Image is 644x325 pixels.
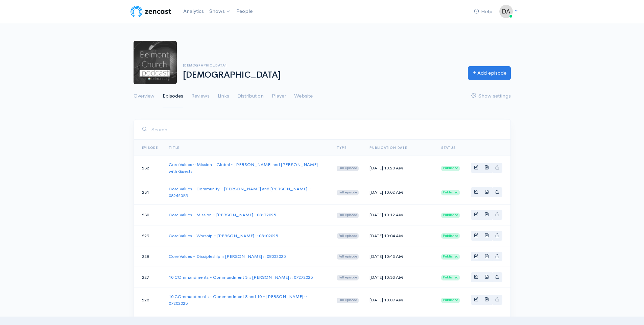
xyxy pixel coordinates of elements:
[191,84,210,108] a: Reviews
[471,231,502,241] div: Basic example
[169,186,311,198] a: Core Values - Community :: [PERSON_NAME] and [PERSON_NAME] :: 08242025
[471,4,495,19] a: Help
[169,274,313,280] a: 10 COmmandments - Commandment 3 :: [PERSON_NAME] :: 07272025
[364,267,436,288] td: [DATE] 10:33 AM
[337,213,359,218] span: Full episode
[364,180,436,205] td: [DATE] 10:02 AM
[134,84,154,108] a: Overview
[337,233,359,239] span: Full episode
[169,253,286,259] a: Core Values - Discipleship :: [PERSON_NAME] :: 08032025
[441,254,460,260] span: Published
[134,156,164,180] td: 232
[142,145,158,150] a: Episode
[134,225,164,246] td: 229
[169,145,179,150] a: Title
[169,212,276,218] a: Core Values - Mission :: [PERSON_NAME] ::08172025
[471,84,511,108] a: Show settings
[218,84,229,108] a: Links
[441,298,460,303] span: Published
[337,145,346,150] a: Type
[134,205,164,225] td: 230
[272,84,286,108] a: Player
[337,254,359,260] span: Full episode
[169,294,307,306] a: 10 COmmandments - Commandment 8 and 10 :: [PERSON_NAME] :: 07202025
[237,84,264,108] a: Distribution
[499,5,513,18] img: ...
[441,166,460,171] span: Published
[364,225,436,246] td: [DATE] 10:04 AM
[134,180,164,205] td: 231
[129,5,172,18] img: ZenCast Logo
[441,275,460,280] span: Published
[134,267,164,288] td: 227
[441,190,460,195] span: Published
[441,213,460,218] span: Published
[471,252,502,262] div: Basic example
[471,272,502,282] div: Basic example
[468,66,511,80] a: Add episode
[163,84,183,108] a: Episodes
[337,275,359,280] span: Full episode
[471,210,502,220] div: Basic example
[337,166,359,171] span: Full episode
[234,4,255,19] a: People
[471,295,502,305] div: Basic example
[294,84,313,108] a: Website
[364,246,436,267] td: [DATE] 10:43 AM
[337,190,359,195] span: Full episode
[471,163,502,173] div: Basic example
[181,4,207,19] a: Analytics
[169,233,278,239] a: Core Values - Worship :: [PERSON_NAME] :: 08102025
[364,288,436,312] td: [DATE] 10:09 AM
[183,63,460,67] h6: [DEMOGRAPHIC_DATA]
[337,298,359,303] span: Full episode
[183,70,460,80] h1: [DEMOGRAPHIC_DATA]
[207,4,234,19] a: Shows
[441,233,460,239] span: Published
[441,145,456,150] span: Status
[134,288,164,312] td: 226
[364,156,436,180] td: [DATE] 10:20 AM
[369,145,407,150] a: Publication date
[471,187,502,197] div: Basic example
[364,205,436,225] td: [DATE] 10:12 AM
[151,123,502,136] input: Search
[169,162,318,174] a: Core Values :: Mission - Global :: [PERSON_NAME] and [PERSON_NAME] with Guests
[134,246,164,267] td: 228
